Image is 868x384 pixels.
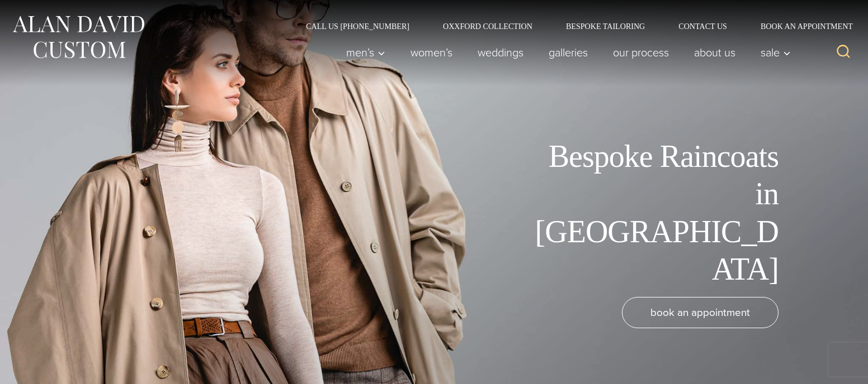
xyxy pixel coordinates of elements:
a: book an appointment [622,297,779,328]
span: Sale [761,47,791,58]
a: Call Us [PHONE_NUMBER] [289,22,426,30]
a: Bespoke Tailoring [549,22,662,30]
a: Book an Appointment [744,22,857,30]
h1: Bespoke Raincoats in [GEOGRAPHIC_DATA] [527,138,779,288]
span: book an appointment [650,304,750,320]
a: Oxxford Collection [426,22,549,30]
button: View Search Form [830,39,857,66]
img: Alan David Custom [11,12,145,62]
a: Women’s [398,41,465,64]
a: Contact Us [662,22,744,30]
a: Galleries [536,41,601,64]
nav: Secondary Navigation [289,22,857,30]
a: weddings [465,41,536,64]
span: Men’s [346,47,385,58]
nav: Primary Navigation [334,41,797,64]
a: Our Process [601,41,682,64]
a: About Us [682,41,748,64]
